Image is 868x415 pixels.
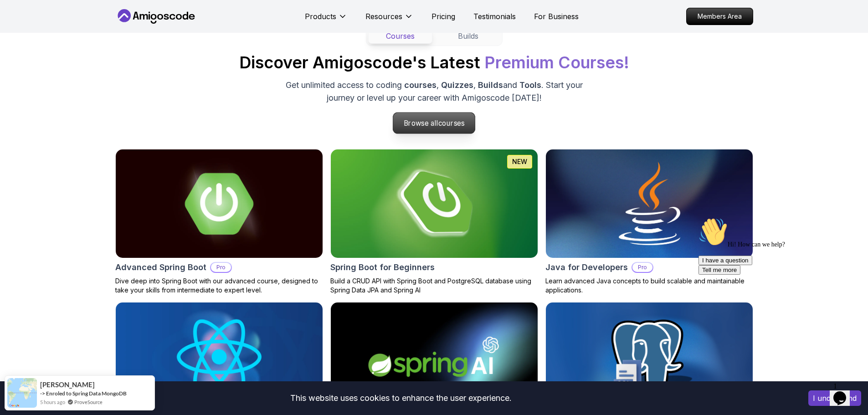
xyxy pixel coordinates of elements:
p: Resources [365,11,402,22]
button: Resources [365,11,413,29]
p: Members Area [687,8,753,25]
img: React JS Developer Guide card [116,302,323,411]
a: Testimonials [473,11,516,22]
a: Advanced Spring Boot cardAdvanced Spring BootProDive deep into Spring Boot with our advanced cour... [115,149,323,295]
p: Learn advanced Java concepts to build scalable and maintainable applications. [545,277,753,295]
div: 👋Hi! How can we help?I have a questionTell me more [4,4,168,61]
a: ProveSource [74,398,103,406]
a: Spring Boot for Beginners cardNEWSpring Boot for BeginnersBuild a CRUD API with Spring Boot and P... [330,149,538,295]
span: Tools [519,80,541,90]
p: Build a CRUD API with Spring Boot and PostgreSQL database using Spring Data JPA and Spring AI [330,277,538,295]
div: This website uses cookies to enhance the user experience. [7,388,795,408]
p: Browse all [393,113,475,133]
button: Courses [368,28,432,44]
span: 5 hours ago [40,398,65,406]
p: NEW [512,157,527,166]
p: Pro [211,263,231,272]
img: Advanced Spring Boot card [116,149,323,258]
img: :wave: [4,4,33,33]
span: [PERSON_NAME] [40,381,95,389]
button: Tell me more [4,51,46,61]
p: Pro [632,263,652,272]
a: Pricing [431,11,455,22]
a: Java for Developers cardJava for DevelopersProLearn advanced Java concepts to build scalable and ... [545,149,753,295]
h2: Java for Developers [545,261,628,274]
img: SQL and Databases Fundamentals card [546,302,753,411]
p: Get unlimited access to coding , , and . Start your journey or level up your career with Amigosco... [281,79,587,104]
button: Accept cookies [808,390,861,406]
h2: Spring Boot for Beginners [330,261,435,274]
span: -> [40,390,45,397]
p: Products [305,11,336,22]
h2: Discover Amigoscode's Latest [239,53,629,72]
span: courses [438,119,465,128]
a: For Business [534,11,579,22]
p: Dive deep into Spring Boot with our advanced course, designed to take your skills from intermedia... [115,277,323,295]
iframe: chat widget [695,214,859,374]
span: Hi! How can we help? [4,27,90,34]
button: I have a question [4,42,57,51]
span: courses [404,80,437,90]
img: Java for Developers card [546,149,753,258]
span: Builds [478,80,503,90]
img: Spring Boot for Beginners card [331,149,538,258]
a: Enroled to Spring Data MongoDB [46,390,127,397]
h2: Advanced Spring Boot [115,261,206,274]
span: Premium Courses! [484,52,629,72]
button: Products [305,11,347,29]
a: Browse allcourses [393,113,475,134]
iframe: chat widget [830,379,859,406]
img: Spring AI card [331,302,538,411]
span: Quizzes [441,80,473,90]
img: provesource social proof notification image [7,378,37,408]
button: Builds [436,28,500,44]
a: Members Area [686,8,753,25]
